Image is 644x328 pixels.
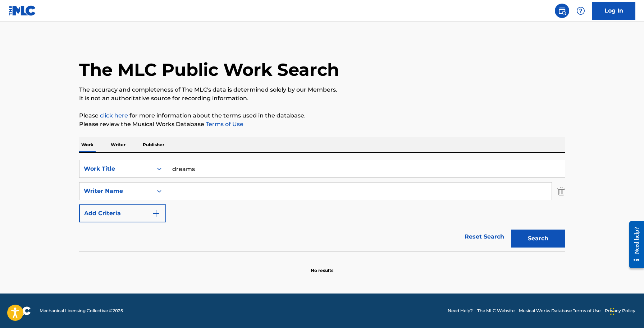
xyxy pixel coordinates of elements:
[79,160,565,251] form: Search Form
[109,137,128,152] p: Writer
[141,137,166,152] p: Publisher
[79,137,96,152] p: Work
[461,229,508,245] a: Reset Search
[100,112,128,119] a: click here
[608,294,644,328] iframe: Chat Widget
[79,59,339,80] h1: The MLC Public Work Search
[79,86,565,94] p: The accuracy and completeness of The MLC's data is determined solely by our Members.
[605,308,635,314] a: Privacy Policy
[557,182,565,200] img: Delete Criterion
[576,6,585,15] img: help
[555,4,569,18] a: Public Search
[9,306,31,315] img: logo
[519,308,600,314] a: Musical Works Database Terms of Use
[311,259,333,274] p: No results
[204,121,243,128] a: Terms of Use
[558,6,566,15] img: search
[574,4,588,18] div: Help
[84,165,149,173] div: Work Title
[592,2,635,20] a: Log In
[511,230,565,248] button: Search
[9,5,36,16] img: MLC Logo
[84,187,149,195] div: Writer Name
[79,94,565,103] p: It is not an authoritative source for recording information.
[448,308,473,314] a: Need Help?
[79,204,166,222] button: Add Criteria
[624,216,644,274] iframe: Resource Center
[40,308,123,314] span: Mechanical Licensing Collective © 2025
[79,111,565,120] p: Please for more information about the terms used in the database.
[477,308,515,314] a: The MLC Website
[610,301,615,322] div: Drag
[79,120,565,129] p: Please review the Musical Works Database
[152,209,160,218] img: 9d2ae6d4665cec9f34b9.svg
